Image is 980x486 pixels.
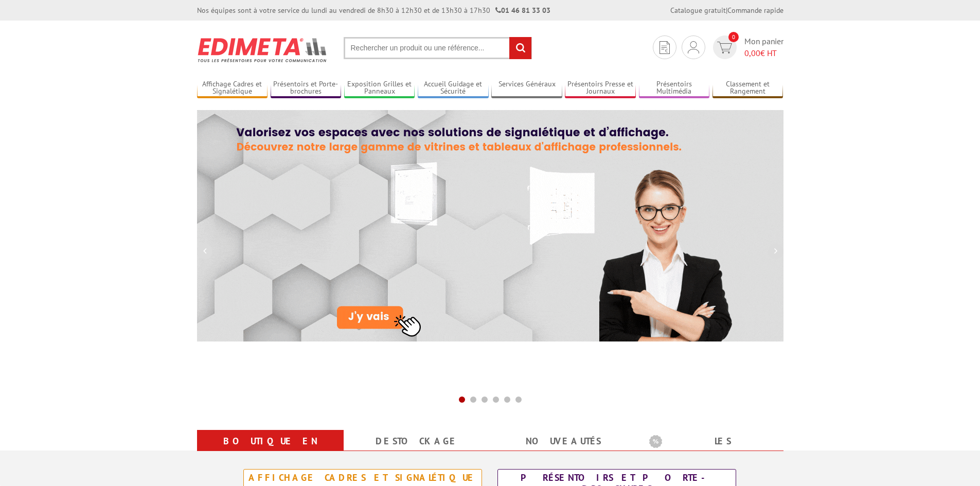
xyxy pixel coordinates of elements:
[727,6,783,15] a: Commande rapide
[197,80,268,97] a: Affichage Cadres et Signalétique
[717,42,732,53] img: devis rapide
[491,80,562,97] a: Services Généraux
[197,31,328,69] img: Présentoir, panneau, stand - Edimeta - PLV, affichage, mobilier bureau, entreprise
[197,5,550,15] div: Nos équipes sont à votre service du lundi au vendredi de 8h30 à 12h30 et de 13h30 à 17h30
[356,432,478,451] a: Destockage
[639,80,710,97] a: Présentoirs Multimédia
[744,47,783,59] span: € HT
[670,6,726,15] a: Catalogue gratuit
[688,41,699,53] img: devis rapide
[710,35,783,59] a: devis rapide 0 Mon panier 0,00€ HT
[565,80,636,97] a: Présentoirs Presse et Journaux
[271,80,342,97] a: Présentoirs et Porte-brochures
[344,37,532,59] input: Rechercher un produit ou une référence...
[509,37,531,59] input: rechercher
[649,432,778,453] b: Les promotions
[744,35,783,59] span: Mon panier
[495,6,550,15] strong: 01 46 81 33 03
[418,80,489,97] a: Accueil Guidage et Sécurité
[744,48,760,58] span: 0,00
[649,432,771,469] a: Les promotions
[660,41,670,54] img: devis rapide
[712,80,783,97] a: Classement et Rangement
[670,5,783,15] div: |
[209,432,331,469] a: Boutique en ligne
[246,472,479,483] div: Affichage Cadres et Signalétique
[728,32,739,42] span: 0
[344,80,415,97] a: Exposition Grilles et Panneaux
[503,432,625,451] a: nouveautés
